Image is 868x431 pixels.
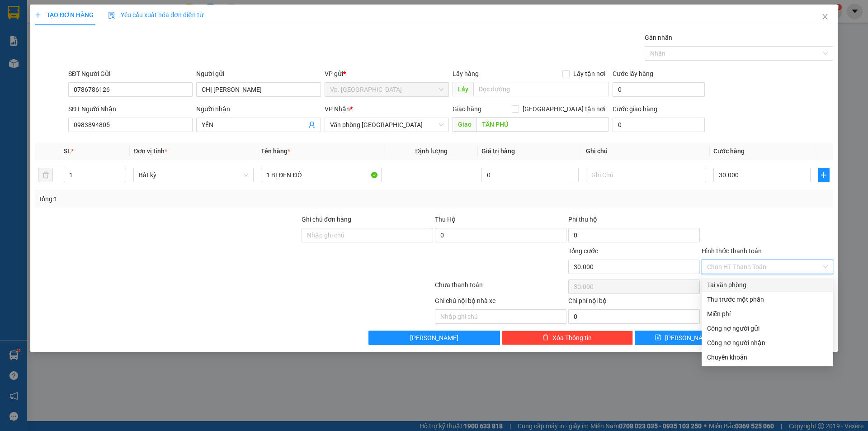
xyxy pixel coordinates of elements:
span: plus [35,12,41,18]
div: Miễn phí [707,309,828,319]
span: Giao hàng [453,105,481,113]
span: user-add [308,121,316,128]
span: close [821,13,829,20]
input: Ghi chú đơn hàng [302,228,433,242]
button: delete [38,168,53,182]
button: [PERSON_NAME] [368,331,500,345]
div: VP gửi [325,69,449,79]
div: SĐT Người Nhận [68,104,193,114]
div: Phí thu hộ [568,214,700,228]
th: Ghi chú [582,142,710,160]
input: 0 [481,168,579,182]
label: Cước giao hàng [613,105,657,113]
input: Nhập ghi chú [435,309,566,324]
span: Lấy [453,82,473,96]
input: Dọc đường [473,82,609,96]
span: Yêu cầu xuất hóa đơn điện tử [108,11,203,19]
span: TẠO ĐƠN HÀNG [35,11,94,19]
button: deleteXóa Thông tin [502,331,633,345]
div: Người gửi [196,69,321,79]
img: icon [108,12,115,19]
span: Tên hàng [261,147,290,155]
span: Giao [453,117,476,132]
label: Ghi chú đơn hàng [302,216,351,223]
label: Hình thức thanh toán [702,247,762,255]
input: Cước lấy hàng [613,82,705,97]
span: Đơn vị tính [133,147,167,155]
label: Gán nhãn [645,34,672,41]
div: Người nhận [196,104,321,114]
span: delete [542,334,549,341]
span: plus [818,171,829,179]
span: VP Nhận [325,105,350,113]
div: Chi phí nội bộ [568,296,700,309]
div: Công nợ người nhận [707,338,828,348]
span: Thu Hộ [435,216,456,223]
span: Vp. Phan Rang [330,83,443,96]
span: [PERSON_NAME] [410,333,458,343]
span: Cước hàng [713,147,745,155]
div: Ghi chú nội bộ nhà xe [435,296,566,309]
input: Ghi Chú [586,168,706,182]
span: SL [64,147,71,155]
span: [PERSON_NAME] [665,333,713,343]
div: Công nợ người gửi [707,323,828,333]
input: Cước giao hàng [613,118,705,132]
div: Cước gửi hàng sẽ được ghi vào công nợ của người nhận [702,336,833,350]
div: Chuyển khoản [707,352,828,362]
div: Thu trước một phần [707,294,828,304]
span: Lấy hàng [453,70,479,77]
div: Cước gửi hàng sẽ được ghi vào công nợ của người gửi [702,321,833,336]
div: SĐT Người Gửi [68,69,193,79]
div: Tại văn phòng [707,280,828,290]
input: VD: Bàn, Ghế [261,168,381,182]
button: Close [812,5,838,30]
span: [GEOGRAPHIC_DATA] tận nơi [519,104,609,114]
span: Định lượng [415,147,448,155]
div: Chưa thanh toán [434,280,567,296]
input: Dọc đường [476,117,609,132]
div: Tổng: 1 [38,194,335,204]
span: Xóa Thông tin [552,333,592,343]
span: Tổng cước [568,247,598,255]
span: Bất kỳ [139,168,248,182]
span: save [655,334,661,341]
span: Lấy tận nơi [570,69,609,79]
span: Văn phòng Tân Phú [330,118,443,132]
span: Giá trị hàng [481,147,515,155]
button: save[PERSON_NAME] [635,331,733,345]
label: Cước lấy hàng [613,70,653,77]
button: plus [818,168,830,182]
